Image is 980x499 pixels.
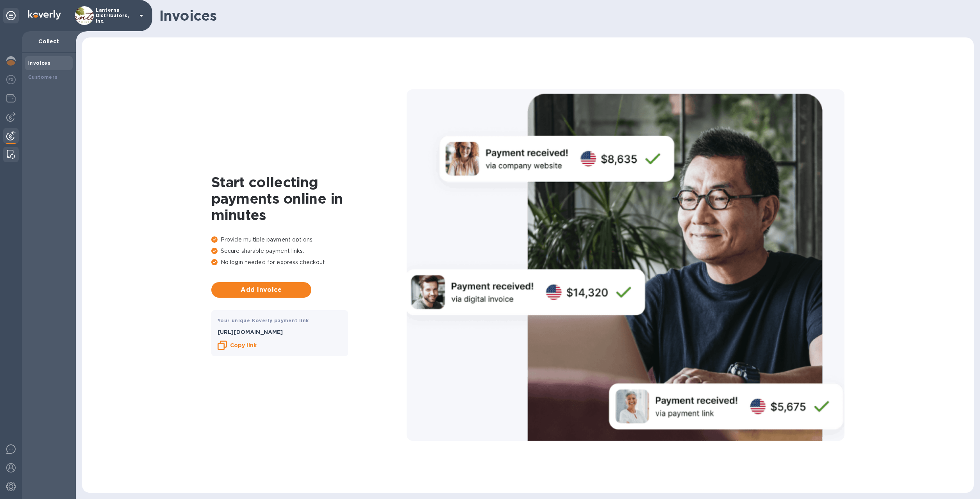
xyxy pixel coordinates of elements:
[6,94,16,103] img: Wallets
[211,258,407,266] p: No login needed for express checkout.
[211,236,407,244] p: Provide multiple payment options.
[96,7,135,24] p: Lanterna Distributors, Inc.
[218,328,342,336] p: [URL][DOMAIN_NAME]
[28,37,70,45] p: Collect
[218,318,309,323] b: Your unique Koverly payment link
[28,10,61,20] img: Logo
[211,282,311,298] button: Add invoice
[6,75,16,84] img: Foreign exchange
[28,74,58,80] b: Customers
[218,285,305,295] span: Add invoice
[211,174,407,223] h1: Start collecting payments online in minutes
[28,60,50,66] b: Invoices
[230,342,257,348] b: Copy link
[3,8,19,23] div: Unpin categories
[211,247,407,255] p: Secure sharable payment links.
[159,7,968,24] h1: Invoices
